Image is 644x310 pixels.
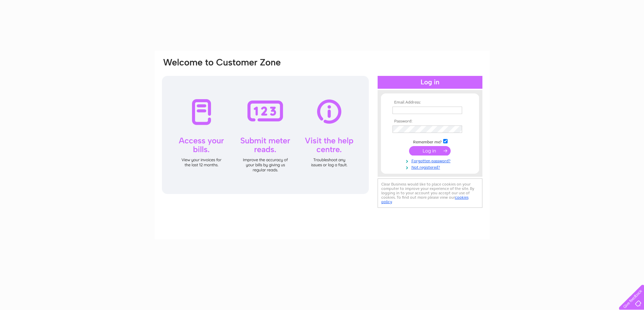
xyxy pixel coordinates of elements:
[392,164,469,170] a: Not registered?
[392,157,469,164] a: Forgotten password?
[391,119,469,124] th: Password:
[378,178,482,208] div: Clear Business would like to place cookies on your computer to improve your experience of the sit...
[409,146,451,156] input: Submit
[391,100,469,105] th: Email Address:
[381,195,469,204] a: cookies policy
[391,138,469,145] td: Remember me?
